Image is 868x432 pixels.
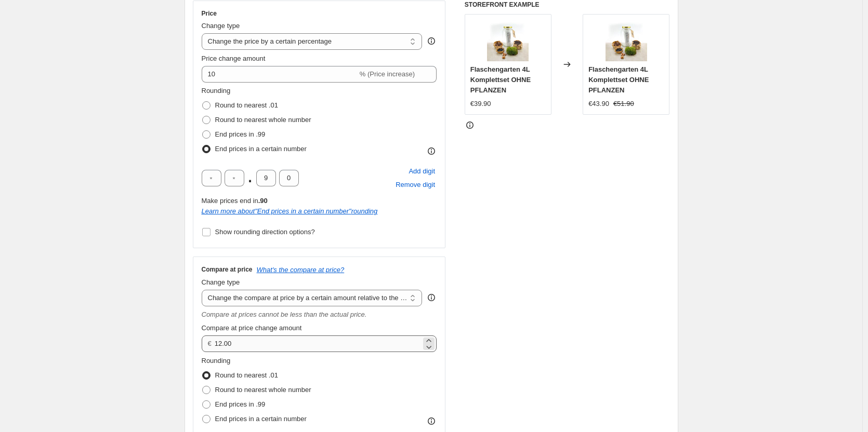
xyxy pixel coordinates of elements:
span: Compare at price change amount [202,324,302,332]
span: Change type [202,278,240,286]
input: ﹡ [279,170,299,186]
div: help [426,292,437,303]
i: Learn more about " End prices in a certain number " rounding [202,207,378,215]
a: Learn more about"End prices in a certain number"rounding [202,207,378,215]
span: Round to nearest .01 [215,101,278,109]
span: . [247,170,253,186]
span: Remove digit [396,180,435,190]
input: ﹡ [202,170,221,186]
div: help [426,36,437,46]
span: Show rounding direction options? [215,228,315,236]
span: Round to nearest whole number [215,386,311,394]
span: Flaschengarten 4L Komplettset OHNE PFLANZEN [470,65,531,94]
span: End prices in a certain number [215,415,307,423]
span: Flaschengarten 4L Komplettset OHNE PFLANZEN [588,65,649,94]
strike: €51.90 [613,99,634,109]
img: 20211220_002008_80x.jpg [606,20,647,61]
span: Rounding [202,87,231,95]
span: € [208,340,212,347]
span: Rounding [202,357,231,365]
img: 20211220_002008_80x.jpg [487,20,529,61]
h3: Compare at price [202,265,253,274]
div: €39.90 [470,99,491,109]
input: -15 [202,66,358,83]
input: 12.00 [215,335,421,352]
input: ﹡ [225,170,244,186]
h6: STOREFRONT EXAMPLE [465,1,670,9]
span: Round to nearest .01 [215,371,278,379]
span: Round to nearest whole number [215,116,311,124]
b: .90 [258,197,268,205]
span: % (Price increase) [360,70,415,78]
span: End prices in .99 [215,400,266,408]
button: Add placeholder [407,165,437,178]
span: Add digit [409,166,435,177]
div: €43.90 [588,99,609,109]
span: End prices in .99 [215,130,266,138]
span: End prices in a certain number [215,145,307,153]
span: Make prices end in [202,197,268,205]
i: Compare at prices cannot be less than the actual price. [202,310,367,318]
h3: Price [202,9,217,18]
span: Price change amount [202,55,266,62]
input: ﹡ [256,170,276,186]
button: What's the compare at price? [257,266,345,274]
span: Change type [202,22,240,30]
button: Remove placeholder [394,178,437,192]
